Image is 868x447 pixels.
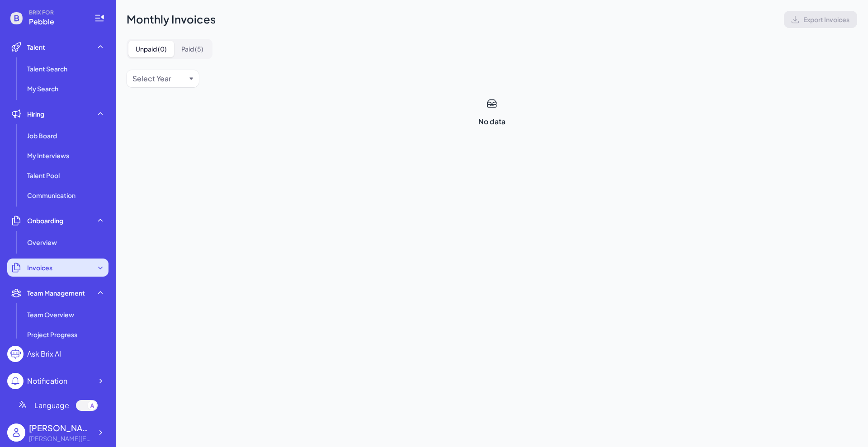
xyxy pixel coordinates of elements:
[34,400,69,411] span: Language
[27,238,57,247] span: Overview
[27,216,63,225] span: Onboarding
[27,151,69,160] span: My Interviews
[127,11,216,28] h1: Monthly Invoices
[27,376,67,386] div: Notification
[29,16,83,27] span: Pebble
[27,109,44,118] span: Hiring
[27,42,45,52] span: Talent
[27,263,52,272] span: Invoices
[7,423,25,442] img: user_logo.png
[27,191,75,200] span: Communication
[27,288,85,297] span: Team Management
[27,84,58,93] span: My Search
[27,64,67,73] span: Talent Search
[478,116,505,127] div: No data
[27,310,74,319] span: Team Overview
[128,41,174,57] button: Unpaid (0)
[27,348,61,359] div: Ask Brix AI
[27,171,60,180] span: Talent Pool
[132,73,186,84] button: Select Year
[174,41,211,57] button: Paid (5)
[27,131,57,140] span: Job Board
[29,9,83,16] span: BRIX FOR
[27,330,77,339] span: Project Progress
[132,73,171,84] div: Select Year
[29,434,92,443] div: shruthi@pebblelife.com
[29,422,92,434] div: shruthi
